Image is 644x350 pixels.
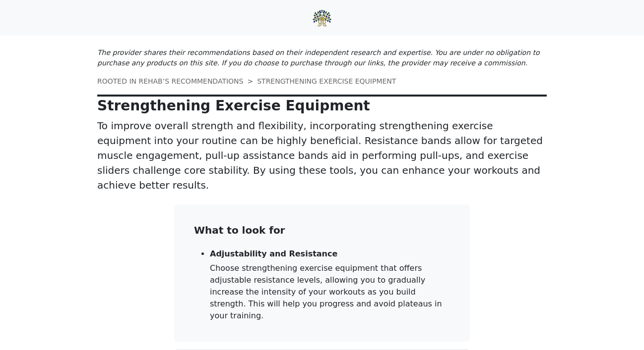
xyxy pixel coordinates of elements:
p: To improve overall strength and flexibility, incorporating strengthening exercise equipment into ... [97,118,547,193]
p: Strengthening Exercise Equipment [97,98,547,114]
p: The provider shares their recommendations based on their independent research and expertise. You ... [97,48,547,68]
p: What to look for [194,224,450,236]
p: Adjustability and Resistance [210,249,450,258]
p: Choose strengthening exercise equipment that offers adjustable resistance levels, allowing you to... [210,262,450,322]
img: Rooted in Rehab [313,9,331,27]
a: ROOTED IN REHAB’S RECOMMENDATIONS [97,77,243,85]
li: STRENGTHENING EXERCISE EQUIPMENT [243,76,396,87]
